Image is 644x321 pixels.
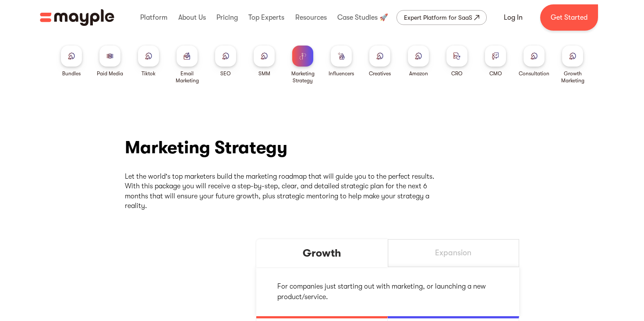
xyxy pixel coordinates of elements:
[138,46,159,77] a: Tiktok
[138,4,170,32] div: Platform
[519,46,549,77] a: Consultation
[489,70,502,77] div: CMO
[329,46,354,77] a: Influencers
[493,7,533,28] a: Log In
[220,70,231,77] div: SEO
[287,70,318,84] div: Marketing Strategy
[171,70,203,84] div: Email Marketing
[171,46,203,84] a: Email Marketing
[142,70,156,77] div: Tiktok
[329,70,354,77] div: Influencers
[369,70,391,77] div: Creatives
[125,137,287,159] h2: Marketing Strategy
[519,70,549,77] div: Consultation
[62,70,81,77] div: Bundles
[214,4,240,32] div: Pricing
[409,70,428,77] div: Amazon
[40,9,114,26] a: home
[557,70,588,84] div: Growth Marketing
[97,46,123,77] a: Paid Media
[61,46,82,77] a: Bundles
[408,46,429,77] a: Amazon
[97,70,123,77] div: Paid Media
[369,46,391,77] a: Creatives
[557,46,588,84] a: Growth Marketing
[254,46,275,77] a: SMM
[435,248,471,258] div: Expansion
[125,172,440,211] p: Let the world's top marketers build the marketing roadmap that will guide you to the perfect resu...
[287,46,318,84] a: Marketing Strategy
[485,46,506,77] a: CMO
[258,70,270,77] div: SMM
[215,46,236,77] a: SEO
[446,46,467,77] a: CRO
[303,247,341,260] div: Growth
[277,281,498,302] p: For companies just starting out with marketing, or launching a new product/service.
[451,70,463,77] div: CRO
[396,10,487,25] a: Expert Platform for SaaS
[40,9,114,26] img: Mayple logo
[176,4,208,32] div: About Us
[246,4,287,32] div: Top Experts
[404,12,472,23] div: Expert Platform for SaaS
[540,4,598,31] a: Get Started
[293,4,329,32] div: Resources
